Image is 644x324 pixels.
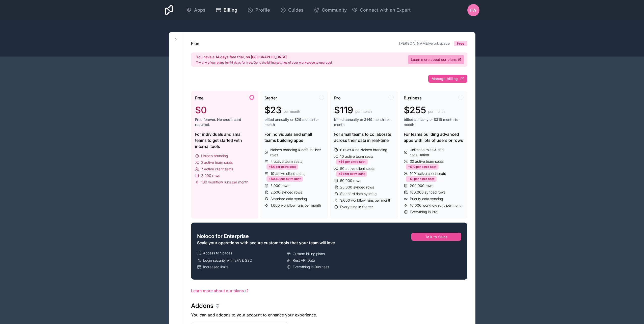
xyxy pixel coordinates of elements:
span: 100 active client seats [410,171,446,176]
div: For teams building advanced apps with lots of users or rows [404,131,463,143]
span: 25,000 synced rows [340,185,374,190]
h1: Addons [191,302,213,310]
span: Billing [224,7,237,14]
button: Manage billing [428,75,467,83]
h2: You have a 14 days free trial, on [GEOGRAPHIC_DATA]. [196,55,332,60]
span: Login security with 2FA & SSO [203,258,252,263]
span: Rest API Data [293,258,315,263]
span: Access to Spaces [203,251,232,256]
span: per month [428,109,445,114]
span: Pro [334,95,341,101]
span: 6 roles & no Noloco branding [340,147,387,152]
span: billed annually or $149 month-to-month [334,117,394,127]
a: Billing [211,5,241,16]
span: 2,000 rows [201,173,220,178]
span: Guides [288,7,304,14]
div: For individuals and small teams to get started with internal tools [195,131,255,149]
span: 30 active team seats [410,159,444,164]
span: Noloco branding [201,153,228,158]
span: 5,000 rows [271,183,289,188]
span: 10 active team seats [340,154,373,159]
p: Try any of our plans for 14 days for free. Go to the billing settings of your workspace to upgrade! [196,61,332,65]
span: 10 active client seats [271,171,304,176]
a: Apps [182,5,209,16]
span: Noloco branding & default User roles [270,147,324,157]
span: 100,000 synced rows [410,190,445,195]
span: Learn more about our plans [411,57,457,62]
span: 1,000 workflow runs per month [271,203,321,208]
span: 50 active client seats [340,166,374,171]
span: $23 [264,105,282,115]
span: Noloco for Enterprise [197,233,249,240]
span: Custom billing plans. [293,251,326,256]
div: +$1 per extra seat [406,176,437,182]
a: Learn more about our plans [191,288,467,294]
span: Free [195,95,203,101]
span: Everything in Starter [340,204,373,209]
span: $0 [195,105,207,115]
div: +$10 per extra seat [406,164,439,170]
span: 3,000 workflow runs per month [340,198,391,203]
div: For small teams to collaborate across their data in real-time [334,131,394,143]
span: Business [404,95,422,101]
span: Everything in Business [293,264,329,269]
span: $119 [334,105,353,115]
span: 200,000 rows [410,183,433,188]
span: 4 active team seats [271,159,302,164]
button: Connect with an Expert [352,7,411,14]
span: Free forever. No credit card required. [195,117,255,127]
span: Connect with an Expert [360,7,411,14]
div: +$4 per extra seat [266,164,298,170]
span: Priority data syncing [410,196,443,201]
span: Everything in Pro [410,209,437,214]
h1: Plan [191,40,199,46]
a: Guides [276,5,308,16]
span: Increased limits [203,264,228,269]
span: Learn more about our plans [191,288,244,294]
span: 7 active client seats [201,167,233,172]
span: Apps [194,7,205,14]
span: billed annually or $319 month-to-month [404,117,463,127]
div: For individuals and small teams building apps [264,131,324,143]
span: Manage billing [432,76,458,81]
span: Starter [264,95,277,101]
span: Standard data syncing [271,196,307,201]
span: FW [470,7,476,13]
span: Free [457,41,464,46]
span: per month [355,109,372,114]
a: Community [310,5,351,16]
div: +$1 per extra seat [336,171,367,177]
span: 100 workflow runs per month [201,180,248,185]
span: $255 [404,105,426,115]
span: Standard data syncing [340,191,377,196]
div: +$6 per extra seat [336,159,368,165]
a: Learn more about our plans [408,55,464,64]
span: Profile [255,7,270,14]
a: Profile [243,5,274,16]
span: per month [284,109,300,114]
span: billed annually or $29 month-to-month [264,117,324,127]
span: 10,000 workflow runs per month [410,203,463,208]
span: Community [322,7,347,14]
div: Scale your operations with secure custom tools that your team will love [197,240,374,246]
a: [PERSON_NAME]-workspace [399,41,450,45]
span: 50,000 rows [340,178,361,183]
button: Talk to Sales [411,233,461,241]
p: You can add addons to your account to enhance your experience. [191,312,467,318]
span: Unlimited roles & data consultation [410,147,463,157]
span: 2,500 synced rows [271,190,302,195]
div: +$0.50 per extra seat [266,176,303,182]
span: 3 active team seats [201,160,233,165]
